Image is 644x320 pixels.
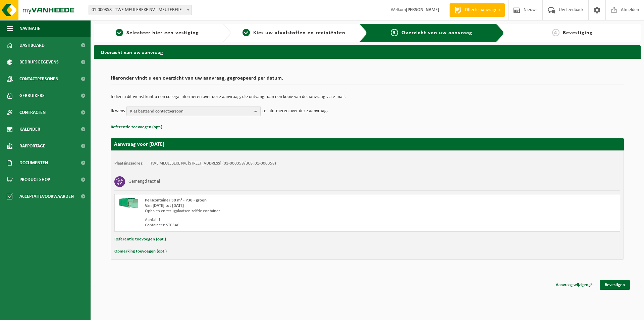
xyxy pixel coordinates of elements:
[19,188,74,205] span: Acceptatievoorwaarden
[145,217,394,223] div: Aantal: 1
[563,30,593,36] span: Bevestiging
[551,280,598,290] a: Aanvraag wijzigen
[111,106,125,116] p: Ik wens
[391,29,398,36] span: 3
[19,54,59,71] span: Bedrijfsgegevens
[116,29,123,36] span: 1
[89,5,192,15] span: 01-000358 - TWE MEULEBEKE NV - MEULEBEKE
[401,30,472,36] span: Overzicht van uw aanvraag
[145,198,207,202] span: Perscontainer 30 m³ - P30 - groen
[463,7,501,13] span: Offerte aanvragen
[552,29,559,36] span: 4
[19,37,45,54] span: Dashboard
[111,76,624,85] h2: Hieronder vindt u een overzicht van uw aanvraag, gegroepeerd per datum.
[19,87,45,104] span: Gebruikers
[19,154,48,171] span: Documenten
[126,30,199,36] span: Selecteer hier een vestiging
[145,203,184,208] strong: Van [DATE] tot [DATE]
[145,209,394,214] div: Ophalen en terugplaatsen zelfde container
[114,142,164,147] strong: Aanvraag voor [DATE]
[150,161,276,166] td: TWE MEULEBEKE NV, [STREET_ADDRESS] (01-000358/BUS, 01-000358)
[130,106,252,117] span: Kies bestaand contactpersoon
[114,235,166,244] button: Referentie toevoegen (opt.)
[406,7,439,12] strong: [PERSON_NAME]
[262,106,328,116] p: te informeren over deze aanvraag.
[19,20,40,37] span: Navigatie
[94,45,641,58] h2: Overzicht van uw aanvraag
[19,104,46,121] span: Contracten
[19,171,50,188] span: Product Shop
[128,176,160,187] h3: Gemengd textiel
[114,161,144,166] strong: Plaatsingsadres:
[118,198,138,208] img: HK-XP-30-GN-00.png
[111,95,624,99] p: Indien u dit wenst kunt u een collega informeren over deze aanvraag, die ontvangt dan een kopie v...
[111,123,162,132] button: Referentie toevoegen (opt.)
[145,223,394,228] div: Containers: STP346
[114,247,167,256] button: Opmerking toevoegen (opt.)
[19,121,40,138] span: Kalender
[89,5,192,15] span: 01-000358 - TWE MEULEBEKE NV - MEULEBEKE
[253,30,345,36] span: Kies uw afvalstoffen en recipiënten
[126,106,261,116] button: Kies bestaand contactpersoon
[600,280,630,290] a: Bevestigen
[97,29,217,37] a: 1Selecteer hier een vestiging
[19,138,45,154] span: Rapportage
[234,29,354,37] a: 2Kies uw afvalstoffen en recipiënten
[243,29,250,36] span: 2
[19,71,58,87] span: Contactpersonen
[449,3,505,17] a: Offerte aanvragen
